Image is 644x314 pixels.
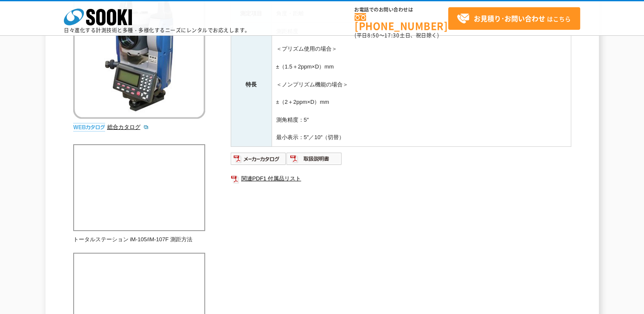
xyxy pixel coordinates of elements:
[231,23,272,146] th: 特長
[231,157,286,164] a: メーカーカタログ
[384,31,400,39] span: 17:30
[73,235,205,244] p: トータルステーション iM-105/iM-107F 測距方法
[355,31,439,39] span: (平日 ～ 土日、祝日除く)
[457,12,571,25] span: はこちら
[367,31,379,39] span: 8:50
[448,7,580,30] a: お見積り･お問い合わせはこちら
[107,124,149,130] a: 総合カタログ
[64,28,250,33] p: 日々進化する計測技術と多種・多様化するニーズにレンタルでお応えします。
[231,173,571,184] a: 関連PDF1 付属品リスト
[286,157,342,164] a: 取扱説明書
[355,13,448,31] a: [PHONE_NUMBER]
[73,123,105,131] img: webカタログ
[286,152,342,166] img: 取扱説明書
[355,7,448,12] span: お電話でのお問い合わせは
[231,152,286,166] img: メーカーカタログ
[272,23,571,146] td: 測距精度 ＜プリズム使用の場合＞ ±（1.5＋2ppm×D）mm ＜ノンプリズム機能の場合＞ ±（2＋2ppm×D）mm 測角精度：5″ 最小表示：5″／10″（切替）
[474,13,545,23] strong: お見積り･お問い合わせ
